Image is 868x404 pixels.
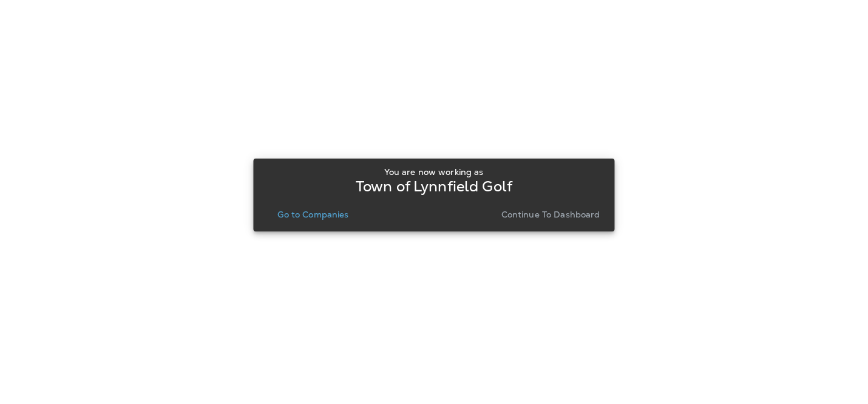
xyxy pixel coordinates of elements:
[497,206,605,223] button: Continue to Dashboard
[273,206,353,223] button: Go to Companies
[501,210,600,219] p: Continue to Dashboard
[277,210,348,219] p: Go to Companies
[356,182,512,191] p: Town of Lynnfield Golf
[384,167,483,177] p: You are now working as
